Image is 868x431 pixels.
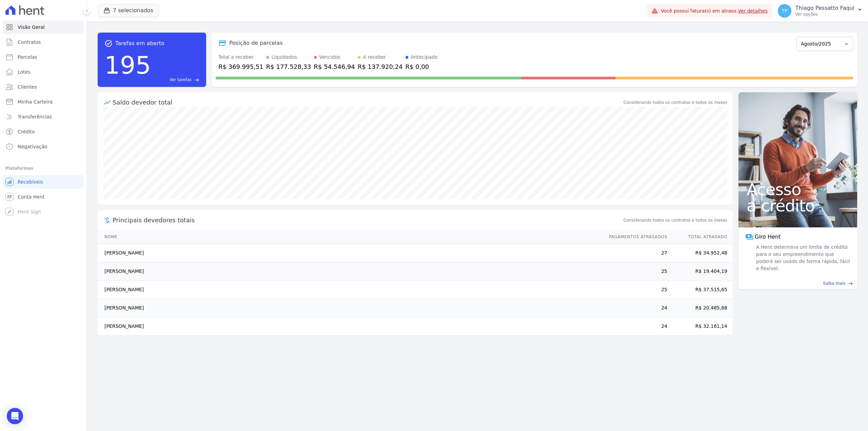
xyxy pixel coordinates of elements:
span: Parcelas [18,54,37,60]
button: 7 selecionados [98,4,159,17]
a: Clientes [3,80,84,94]
td: 24 [603,299,668,317]
a: Ver tarefas east [154,77,199,83]
a: Transferências [3,110,84,124]
div: R$ 369.995,51 [218,62,263,71]
div: 195 [104,48,151,83]
span: Conta Hent [18,193,44,200]
a: Ver detalhes [738,8,768,14]
td: R$ 37.515,65 [668,281,733,299]
div: A receber [363,54,386,61]
span: Crédito [18,128,35,135]
span: Você possui fatura(s) em atraso. [661,7,768,15]
div: Open Intercom Messenger [7,408,23,424]
span: Saiba mais [823,280,845,286]
div: Total a receber [218,54,263,61]
a: Recebíveis [3,175,84,189]
a: Lotes [3,65,84,79]
button: TP Thiago Pessatto Faqui Ver opções [772,1,868,20]
span: a crédito [747,198,849,214]
th: Pagamentos Atrasados [603,230,668,244]
span: Contratos [18,39,41,45]
span: Ver tarefas [170,77,192,83]
span: Negativação [18,143,47,150]
td: [PERSON_NAME] [98,317,603,336]
th: Total Atrasado [668,230,733,244]
td: R$ 32.161,14 [668,317,733,336]
td: [PERSON_NAME] [98,299,603,317]
div: R$ 137.920,24 [358,62,403,71]
span: east [194,77,199,82]
div: Considerando todos os contratos e todos os meses [624,99,727,106]
td: [PERSON_NAME] [98,262,603,281]
span: Giro Hent [755,233,781,241]
a: Crédito [3,125,84,138]
div: Posição de parcelas [229,39,283,47]
span: Visão Geral [18,24,45,31]
div: Liquidados [272,54,297,61]
span: east [848,281,853,286]
td: 25 [603,281,668,299]
span: Recebíveis [18,179,43,185]
td: [PERSON_NAME] [98,281,603,299]
p: Ver opções [795,12,854,17]
td: 24 [603,317,668,336]
div: R$ 177.528,33 [266,62,311,71]
p: Thiago Pessatto Faqui [795,5,854,12]
a: Saiba mais east [743,280,853,286]
span: Tarefas em aberto [115,39,164,48]
td: 27 [603,244,668,262]
div: Plataformas [5,164,81,172]
a: Contratos [3,35,84,49]
div: Saldo devedor total [113,98,622,107]
span: Acesso [747,181,849,198]
div: Vencidos [319,54,340,61]
td: R$ 20.485,68 [668,299,733,317]
a: Minha Carteira [3,95,84,109]
td: R$ 19.404,19 [668,262,733,281]
span: Transferências [18,113,52,120]
div: Antecipado [411,54,438,61]
td: [PERSON_NAME] [98,244,603,262]
span: Lotes [18,69,31,75]
a: Parcelas [3,50,84,64]
span: task_alt [104,39,113,48]
a: Negativação [3,140,84,153]
td: 25 [603,262,668,281]
span: Clientes [18,83,37,90]
div: R$ 54.546,94 [314,62,355,71]
a: Conta Hent [3,190,84,204]
span: Considerando todos os contratos e todos os meses [624,217,727,223]
div: R$ 0,00 [406,62,438,71]
a: Visão Geral [3,20,84,34]
span: TP [782,8,787,13]
span: Principais devedores totais [113,215,622,225]
td: R$ 34.952,48 [668,244,733,262]
span: Minha Carteira [18,98,53,105]
span: A Hent determina um limite de crédito para o seu empreendimento que poderá ser usado de forma ráp... [755,244,850,272]
th: Nome [98,230,603,244]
